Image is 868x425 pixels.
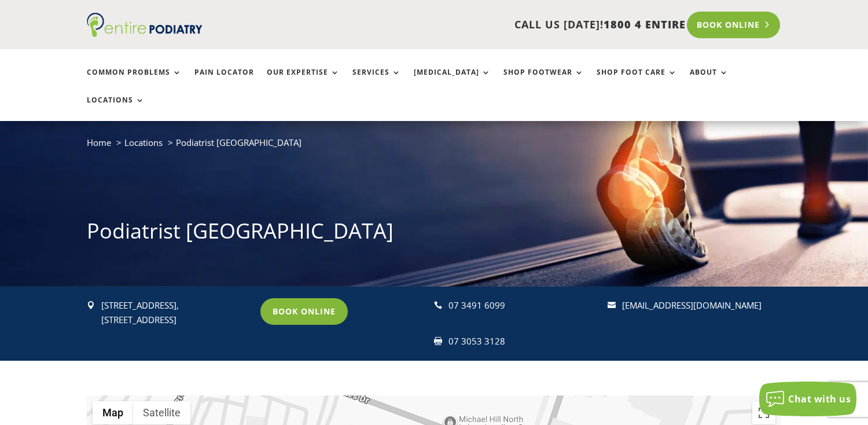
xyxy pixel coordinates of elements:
[608,301,616,309] span: 
[434,337,442,345] span: 
[87,135,781,159] nav: breadcrumb
[247,17,686,32] p: CALL US [DATE]!
[752,401,775,424] button: Toggle fullscreen view
[87,96,145,121] a: Locations
[690,68,729,93] a: About
[176,137,301,148] span: Podiatrist [GEOGRAPHIC_DATA]
[448,334,597,349] div: 07 3053 3128
[448,298,597,313] div: 07 3491 6099
[759,382,856,416] button: Chat with us
[267,68,340,93] a: Our Expertise
[87,13,203,37] img: logo (1)
[260,298,348,325] a: Book Online
[597,68,677,93] a: Shop Foot Care
[101,298,250,328] p: [STREET_ADDRESS], [STREET_ADDRESS]
[87,28,203,39] a: Entire Podiatry
[414,68,491,93] a: [MEDICAL_DATA]
[434,301,442,309] span: 
[124,137,163,148] a: Locations
[133,401,190,424] button: Show satellite imagery
[87,217,781,251] h1: Podiatrist [GEOGRAPHIC_DATA]
[687,12,780,38] a: Book Online
[604,17,686,31] span: 1800 4 ENTIRE
[87,301,95,309] span: 
[622,299,762,311] a: [EMAIL_ADDRESS][DOMAIN_NAME]
[194,68,254,93] a: Pain Locator
[788,393,851,405] span: Chat with us
[93,401,133,424] button: Show street map
[87,137,111,148] a: Home
[87,68,182,93] a: Common Problems
[503,68,584,93] a: Shop Footwear
[352,68,401,93] a: Services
